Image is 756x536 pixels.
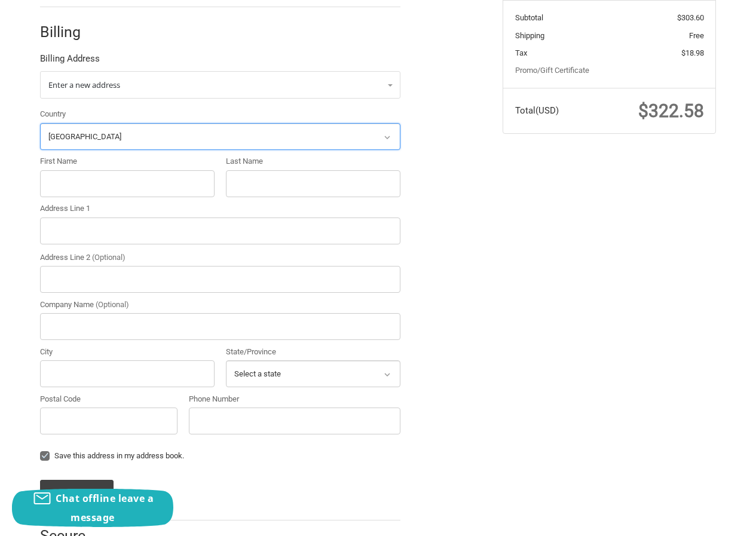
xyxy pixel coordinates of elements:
span: $303.60 [677,13,704,22]
label: Postal Code [40,393,177,405]
label: City [40,346,215,358]
label: Save this address in my address book. [40,451,400,461]
legend: Billing Address [40,52,100,71]
span: $18.98 [681,48,704,57]
a: Promo/Gift Certificate [515,66,589,75]
label: Phone Number [189,393,400,405]
label: First Name [40,155,215,167]
label: State/Province [226,346,400,358]
span: Tax [515,48,527,57]
small: (Optional) [92,253,126,262]
button: Continue [40,480,114,506]
label: Address Line 2 [40,252,400,264]
label: Address Line 1 [40,203,400,215]
h2: Billing [40,23,110,41]
label: Last Name [226,155,400,167]
label: Company Name [40,299,400,311]
span: $322.58 [638,100,704,121]
span: Free [689,31,704,40]
span: Enter a new address [48,79,120,90]
span: Subtotal [515,13,543,22]
a: Enter or select a different address [40,71,400,99]
span: Total (USD) [515,105,559,116]
label: Country [40,108,400,120]
small: (Optional) [96,300,129,309]
span: Chat offline leave a message [56,492,154,524]
span: Shipping [515,31,544,40]
button: Chat offline leave a message [12,489,173,527]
